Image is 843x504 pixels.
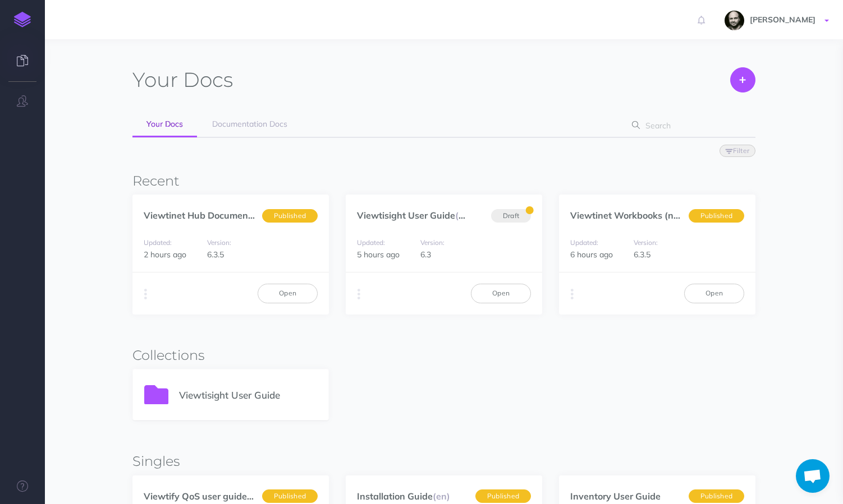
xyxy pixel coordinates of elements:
a: Your Docs [132,112,197,137]
span: 6.3.5 [207,249,224,260]
small: Updated: [570,238,598,247]
img: icon-folder.svg [144,385,169,404]
span: 2 hours ago [144,249,186,260]
img: fYsxTL7xyiRwVNfLOwtv2ERfMyxBnxhkboQPdXU4.jpeg [725,11,744,30]
span: (en) [247,491,264,502]
h3: Singles [132,454,755,469]
span: Documentation Docs [212,119,287,129]
small: Version: [420,238,445,247]
p: Viewtisight User Guide [179,387,317,403]
h1: Docs [132,67,233,93]
a: Inventory User Guide [570,491,661,502]
a: Open [471,284,531,303]
div: Chat abierto [796,459,830,493]
span: 6.3.5 [634,249,650,260]
small: Version: [207,238,231,247]
i: More actions [358,286,360,302]
span: (en) [433,491,450,502]
span: 6 hours ago [570,249,613,260]
a: Viewtify QoS user guide(en) [144,491,264,502]
h3: Collections [132,348,755,363]
a: Installation Guide(en) [357,491,450,502]
span: 6.3 [420,249,431,260]
h3: Recent [132,174,755,188]
i: More actions [571,286,574,302]
span: (en) [455,210,473,221]
span: Your [132,67,178,92]
input: Search [642,115,738,136]
small: Updated: [357,238,385,247]
small: Updated: [144,238,172,247]
a: Viewtisight User Guide(en) [357,210,473,221]
span: 5 hours ago [357,249,400,260]
a: Viewtinet Workbooks (n... [570,210,680,221]
a: Documentation Docs [198,112,301,137]
i: More actions [144,286,147,302]
a: Viewtinet Hub Document... [144,210,258,221]
small: Version: [634,238,658,247]
img: logo-mark.svg [14,12,31,27]
a: Open [258,284,318,303]
span: Your Docs [146,119,183,129]
a: Open [684,284,744,303]
button: Filter [720,145,755,157]
span: [PERSON_NAME] [744,15,821,25]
